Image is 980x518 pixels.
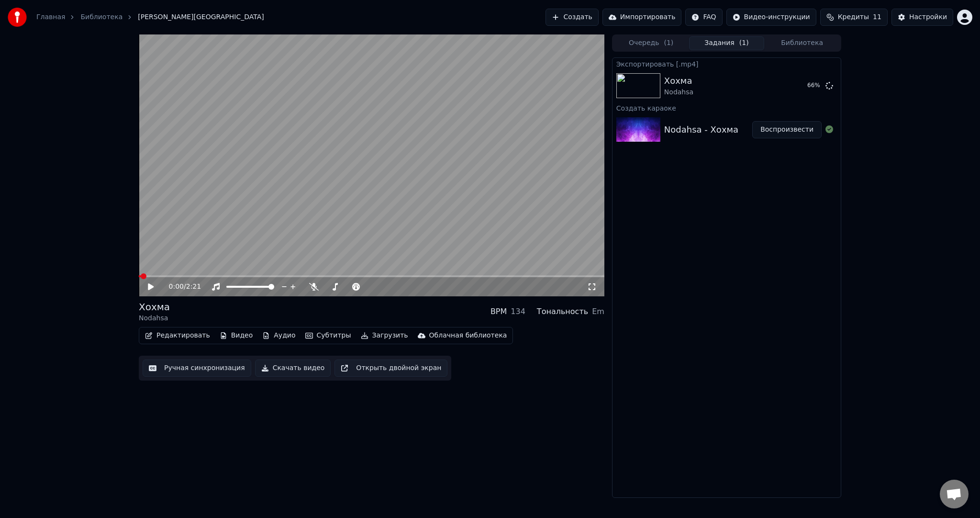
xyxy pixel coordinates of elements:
[664,88,693,97] div: Nodahsa
[602,9,682,26] button: Импортировать
[8,8,27,27] img: youka
[909,12,947,22] div: Настройки
[873,12,881,22] span: 11
[891,9,953,26] button: Настройки
[258,329,299,342] button: Аудио
[838,12,869,22] span: Кредиты
[139,300,170,314] div: Хохма
[807,82,822,90] div: 66 %
[689,36,765,50] button: Задания
[429,331,507,340] div: Облачная библиотека
[820,9,888,26] button: Кредиты11
[546,9,598,26] button: Создать
[739,38,749,48] span: ( 1 )
[664,38,673,48] span: ( 1 )
[685,9,722,26] button: FAQ
[664,123,738,136] div: Nodahsa - Хохма
[301,329,355,342] button: Субтитры
[334,360,447,377] button: Открыть двойной экран
[613,36,689,50] button: Очередь
[664,74,693,88] div: Хохма
[255,360,331,377] button: Скачать видео
[752,121,822,138] button: Воспроизвести
[592,306,604,317] div: Em
[186,282,201,292] span: 2:21
[139,314,170,323] div: Nodahsa
[169,282,192,292] div: /
[141,329,214,342] button: Редактировать
[612,58,841,69] div: Экспортировать [.mp4]
[612,102,841,113] div: Создать караоке
[511,306,525,317] div: 134
[726,9,816,26] button: Видео-инструкции
[537,306,588,317] div: Тональность
[143,360,251,377] button: Ручная синхронизация
[80,12,122,22] a: Библиотека
[36,12,65,22] a: Главная
[764,36,840,50] button: Библиотека
[490,306,507,317] div: BPM
[36,12,264,22] nav: breadcrumb
[216,329,257,342] button: Видео
[138,12,264,22] span: [PERSON_NAME][GEOGRAPHIC_DATA]
[169,282,184,292] span: 0:00
[357,329,412,342] button: Загрузить
[940,480,969,508] a: Открытый чат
